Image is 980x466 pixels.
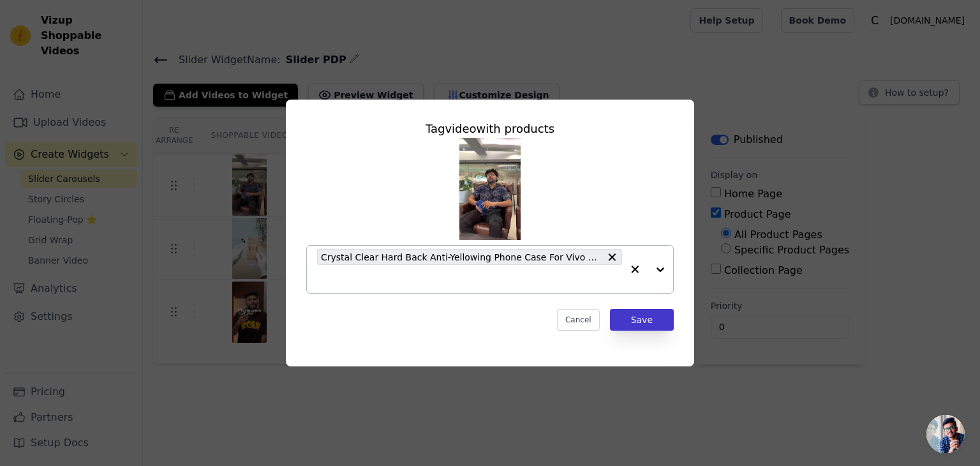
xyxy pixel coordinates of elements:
[306,120,674,138] div: Tag video with products
[926,415,965,453] div: Open chat
[459,138,521,240] img: reel-preview-coverpe.myshopify.com-3704688186614039307_60793493837.jpeg
[557,309,600,331] button: Cancel
[610,309,674,331] button: Save
[321,250,600,264] span: Crystal Clear Hard Back Anti-Yellowing Phone Case For Vivo X200 5G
